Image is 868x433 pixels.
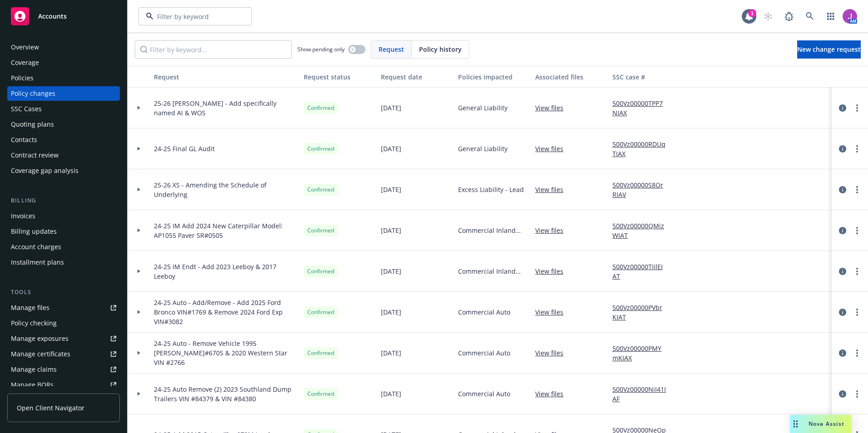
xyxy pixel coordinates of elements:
a: Invoices [7,209,120,223]
a: Manage files [7,300,120,315]
div: Request status [304,72,374,82]
span: Commercial Auto [458,307,510,317]
span: Commercial Auto [458,389,510,399]
a: more [852,225,863,236]
button: SSC case # [609,66,677,88]
a: 500Vz00000NiI41IAF [612,384,673,403]
span: 24-25 Auto - Remove Vehicle 1995 [PERSON_NAME]#6705 & 2020 Western Star VIN #2766 [154,339,296,367]
a: 500Vz00000PMYmKIAX [612,344,673,363]
span: Show pending only [297,45,345,53]
a: more [852,307,863,318]
span: [DATE] [381,185,401,194]
a: 500Vz00000TPP7NIAX [612,98,673,118]
a: Accounts [7,4,120,29]
span: [DATE] [381,266,401,276]
div: Toggle Row Expanded [128,374,150,414]
span: [DATE] [381,226,401,235]
a: Coverage [7,55,120,70]
div: Toggle Row Expanded [128,251,150,292]
a: New change request [797,40,861,59]
span: 24-25 Auto Remove (2) 2023 Southland Dump Trailers VIN #84379 & VIN #84380 [154,384,296,403]
div: Toggle Row Expanded [128,210,150,251]
span: Confirmed [307,390,334,398]
a: circleInformation [837,266,848,277]
div: Policies impacted [458,72,528,82]
a: Policy changes [7,86,120,101]
span: [DATE] [381,144,401,153]
a: 500Vz00000QMizWIAT [612,221,673,240]
div: Manage claims [11,362,57,377]
a: 500Vz00000TIilEIAT [612,262,673,281]
button: Associated files [532,66,609,88]
a: Contacts [7,133,120,147]
div: Manage exposures [11,331,69,346]
a: circleInformation [837,103,848,113]
span: [DATE] [381,103,401,113]
div: Manage certificates [11,347,70,361]
a: more [852,266,863,277]
span: Confirmed [307,226,334,235]
span: Commercial Inland Marine - 24-25 IM [458,266,528,276]
div: Policy checking [11,316,57,330]
div: Billing [7,196,120,205]
div: Invoices [11,209,35,223]
span: Confirmed [307,267,334,276]
span: Policy history [419,44,462,54]
span: [DATE] [381,348,401,358]
img: photo [843,9,857,24]
a: 500Vz00000S8OrRIAV [612,180,673,199]
div: Toggle Row Expanded [128,128,150,169]
button: Request status [300,66,377,88]
span: 24-25 IM Endt - Add 2023 Leeboy & 2017 Leeboy [154,262,296,281]
a: Contract review [7,148,120,162]
span: General Liability [458,144,508,153]
a: Installment plans [7,255,120,270]
a: View files [535,185,571,194]
div: Policy changes [11,86,55,101]
a: View files [535,144,571,153]
a: Policies [7,71,120,85]
div: Request date [381,72,451,82]
span: Confirmed [307,308,334,316]
a: View files [535,266,571,276]
span: [DATE] [381,389,401,399]
span: General Liability [458,103,508,113]
span: Confirmed [307,186,334,194]
a: View files [535,226,571,235]
div: Contract review [11,148,59,162]
span: Excess Liability - Lead [458,185,524,194]
span: Confirmed [307,104,334,112]
span: Manage exposures [7,331,120,346]
div: Account charges [11,240,61,254]
a: more [852,103,863,113]
div: Coverage [11,55,39,70]
input: Filter by keyword [153,12,233,21]
a: Start snowing [759,7,777,25]
span: Confirmed [307,145,334,153]
div: Quoting plans [11,117,54,132]
a: Manage certificates [7,347,120,361]
a: more [852,348,863,359]
a: more [852,184,863,195]
button: Policies impacted [454,66,532,88]
a: more [852,143,863,154]
div: Tools [7,288,120,297]
a: View files [535,307,571,317]
div: Installment plans [11,255,64,270]
div: Billing updates [11,224,57,239]
button: Nova Assist [790,415,852,433]
div: Toggle Row Expanded [128,292,150,333]
div: Toggle Row Expanded [128,88,150,128]
a: circleInformation [837,389,848,399]
a: circleInformation [837,184,848,195]
a: Overview [7,40,120,54]
a: SSC Cases [7,102,120,116]
a: Switch app [822,7,840,25]
span: 24-25 Auto - Add/Remove - Add 2025 Ford Bronco VIN#1769 & Remove 2024 Ford Exp VIN#3082 [154,298,296,326]
a: Search [801,7,819,25]
div: Associated files [535,72,605,82]
input: Filter by keyword... [135,40,292,59]
a: circleInformation [837,143,848,154]
a: more [852,389,863,399]
a: View files [535,103,571,113]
